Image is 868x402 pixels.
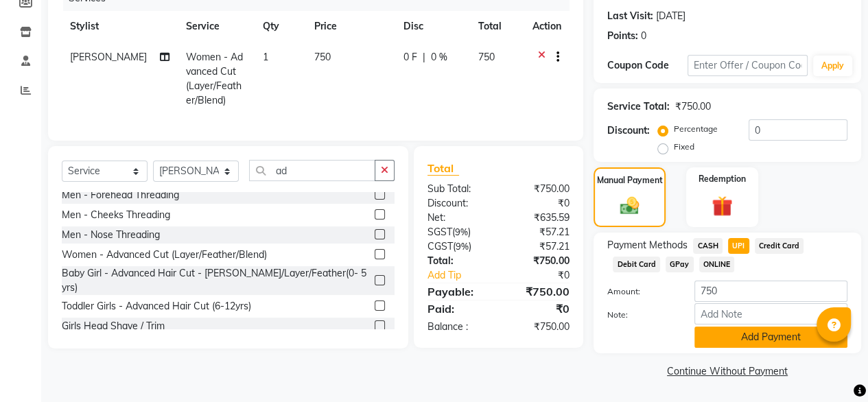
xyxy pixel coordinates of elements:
[607,9,653,23] div: Last Visit:
[186,51,243,106] span: Women - Advanced Cut (Layer/Feather/Blend)
[62,208,170,222] div: Men - Cheeks Threading
[498,225,580,239] div: ₹57.21
[62,11,178,42] th: Stylist
[597,285,684,298] label: Amount:
[728,238,749,254] span: UPI
[498,254,580,268] div: ₹750.00
[427,226,452,238] span: SGST
[498,300,580,317] div: ₹0
[403,50,417,64] span: 0 F
[70,51,147,63] span: [PERSON_NAME]
[263,51,268,63] span: 1
[455,226,468,237] span: 9%
[314,51,331,63] span: 750
[498,196,580,211] div: ₹0
[666,257,694,272] span: GPay
[417,196,499,211] div: Discount:
[674,141,694,153] label: Fixed
[641,29,646,43] div: 0
[395,11,469,42] th: Disc
[62,319,165,333] div: Girls Head Shave / Trim
[498,320,580,334] div: ₹750.00
[178,11,255,42] th: Service
[417,268,512,283] a: Add Tip
[431,50,447,64] span: 0 %
[607,99,670,114] div: Service Total:
[674,123,718,135] label: Percentage
[478,51,494,63] span: 750
[469,11,524,42] th: Total
[614,195,646,217] img: _cash.svg
[249,160,375,181] input: Search or Scan
[693,238,723,254] span: CASH
[62,228,160,242] div: Men - Nose Threading
[62,266,369,295] div: Baby Girl - Advanced Hair Cut - [PERSON_NAME]/Layer/Feather(0- 5yrs)
[306,11,395,42] th: Price
[427,240,453,252] span: CGST
[456,241,469,252] span: 9%
[813,56,852,76] button: Apply
[417,225,499,239] div: ( )
[705,193,739,219] img: _gift.svg
[607,29,638,43] div: Points:
[417,283,499,300] div: Payable:
[597,174,663,187] label: Manual Payment
[596,364,858,379] a: Continue Without Payment
[62,248,267,262] div: Women - Advanced Cut (Layer/Feather/Blend)
[613,257,660,272] span: Debit Card
[524,11,570,42] th: Action
[694,281,847,302] input: Amount
[597,309,684,321] label: Note:
[675,99,711,114] div: ₹750.00
[62,299,251,314] div: Toddler Girls - Advanced Hair Cut (6-12yrs)
[427,161,459,176] span: Total
[417,182,499,196] div: Sub Total:
[498,211,580,225] div: ₹635.59
[607,238,688,252] span: Payment Methods
[688,55,808,76] input: Enter Offer / Coupon Code
[607,58,688,73] div: Coupon Code
[699,257,735,272] span: ONLINE
[498,239,580,254] div: ₹57.21
[498,283,580,300] div: ₹750.00
[498,182,580,196] div: ₹750.00
[417,254,499,268] div: Total:
[607,123,650,138] div: Discount:
[417,320,499,334] div: Balance :
[755,238,804,254] span: Credit Card
[417,239,499,254] div: ( )
[694,303,847,324] input: Add Note
[694,327,847,348] button: Add Payment
[417,211,499,225] div: Net:
[423,50,425,64] span: |
[417,300,499,317] div: Paid:
[62,188,179,202] div: Men - Forehead Threading
[699,173,746,185] label: Redemption
[656,9,685,23] div: [DATE]
[512,268,580,283] div: ₹0
[255,11,306,42] th: Qty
